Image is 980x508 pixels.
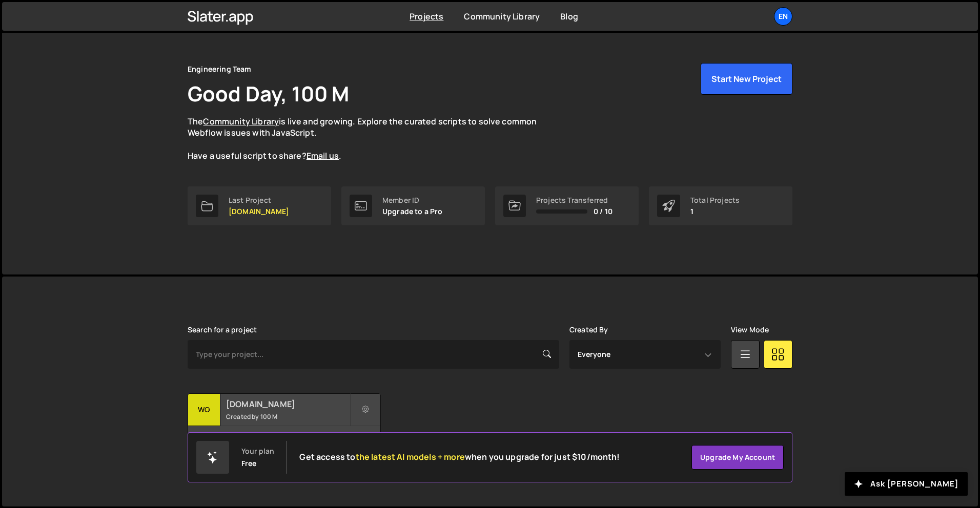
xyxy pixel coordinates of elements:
div: Projects Transferred [536,196,612,204]
input: Type your project... [188,340,559,369]
span: the latest AI models + more [356,451,465,462]
a: Email us [307,150,339,161]
a: Upgrade my account [691,445,784,470]
div: 9 pages, last updated by 100 M [DATE] [188,426,380,457]
button: Start New Project [701,63,792,95]
label: Search for a project [188,326,257,334]
div: Your plan [241,447,274,455]
a: Community Library [464,11,540,22]
a: Community Library [203,116,279,127]
a: Projects [410,11,443,22]
div: Member ID [382,196,443,204]
div: wo [188,394,220,426]
p: Upgrade to a Pro [382,207,443,216]
label: View Mode [731,326,769,334]
div: Free [241,459,257,468]
h2: Get access to when you upgrade for just $10/month! [299,452,620,462]
label: Created By [569,326,608,334]
div: Last Project [229,196,289,204]
p: 1 [690,207,740,216]
div: Total Projects [690,196,740,204]
div: Engineering Team [188,63,252,75]
a: Blog [560,11,578,22]
a: wo [DOMAIN_NAME] Created by 100 M 9 pages, last updated by 100 M [DATE] [188,393,381,457]
a: Last Project [DOMAIN_NAME] [188,186,331,225]
p: The is live and growing. Explore the curated scripts to solve common Webflow issues with JavaScri... [188,116,557,162]
button: Ask [PERSON_NAME] [845,472,968,496]
h2: [DOMAIN_NAME] [226,398,350,410]
h1: Good Day, 100 M [188,79,349,108]
p: [DOMAIN_NAME] [229,207,289,216]
small: Created by 100 M [226,412,350,421]
a: En [774,7,792,26]
span: 0 / 10 [594,207,612,216]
